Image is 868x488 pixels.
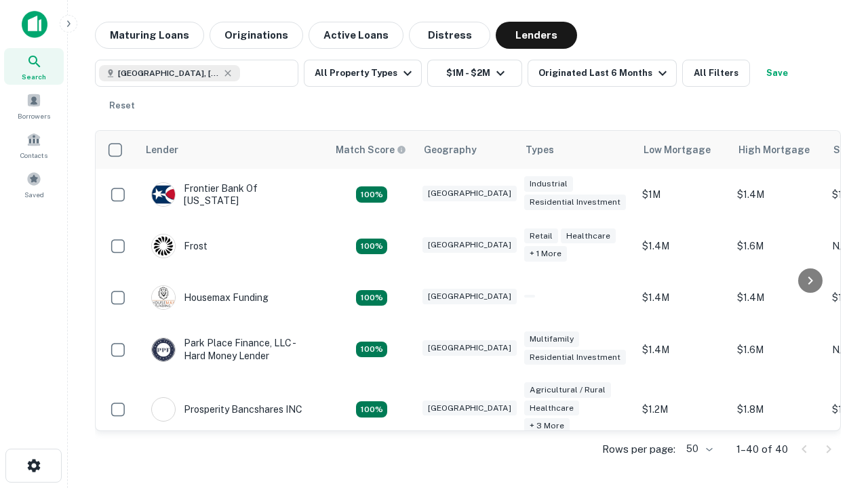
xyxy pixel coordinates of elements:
div: Types [526,142,554,158]
a: Saved [4,166,64,203]
th: Types [517,131,635,169]
button: Active Loans [309,22,403,49]
div: Matching Properties: 4, hasApolloMatch: undefined [356,342,387,358]
th: Capitalize uses an advanced AI algorithm to match your search with the best lender. The match sco... [328,131,416,169]
img: picture [152,338,175,361]
iframe: Chat Widget [800,380,868,445]
td: $1.4M [730,169,825,220]
div: Healthcare [524,401,579,416]
a: Borrowers [4,87,64,124]
button: Save your search to get updates of matches that match your search criteria. [755,60,799,87]
div: Prosperity Bancshares INC [151,397,302,422]
div: + 3 more [524,418,570,434]
div: Originated Last 6 Months [538,65,671,81]
div: Residential Investment [524,195,626,210]
span: Search [22,71,46,82]
div: [GEOGRAPHIC_DATA] [422,401,517,416]
div: High Mortgage [738,142,810,158]
button: Originations [210,22,303,49]
div: Healthcare [561,228,616,244]
td: $1.2M [635,375,730,444]
span: [GEOGRAPHIC_DATA], [GEOGRAPHIC_DATA], [GEOGRAPHIC_DATA] [118,67,220,79]
td: $1M [635,169,730,220]
td: $1.8M [730,375,825,444]
div: [GEOGRAPHIC_DATA] [422,289,517,304]
button: Lenders [496,22,577,49]
img: picture [152,398,175,421]
td: $1.4M [730,272,825,323]
td: $1.6M [730,323,825,375]
div: Matching Properties: 4, hasApolloMatch: undefined [356,239,387,255]
div: Matching Properties: 4, hasApolloMatch: undefined [356,290,387,306]
span: Contacts [20,150,47,161]
span: Saved [24,189,44,200]
div: [GEOGRAPHIC_DATA] [422,186,517,201]
td: $1.4M [635,323,730,375]
th: Geography [416,131,517,169]
div: Frontier Bank Of [US_STATE] [151,182,314,207]
div: Housemax Funding [151,285,269,310]
button: Originated Last 6 Months [528,60,677,87]
p: 1–40 of 40 [736,441,788,457]
div: Industrial [524,176,573,192]
p: Rows per page: [602,441,675,457]
div: Matching Properties: 4, hasApolloMatch: undefined [356,186,387,203]
th: High Mortgage [730,131,825,169]
td: $1.4M [635,220,730,272]
div: [GEOGRAPHIC_DATA] [422,340,517,356]
div: Agricultural / Rural [524,382,611,398]
img: picture [152,183,175,206]
th: Lender [138,131,328,169]
div: 50 [681,439,715,459]
button: $1M - $2M [427,60,522,87]
img: picture [152,286,175,309]
button: Maturing Loans [95,22,204,49]
div: Capitalize uses an advanced AI algorithm to match your search with the best lender. The match sco... [336,142,406,157]
a: Contacts [4,127,64,163]
h6: Match Score [336,142,403,157]
div: + 1 more [524,246,567,262]
div: Lender [146,142,178,158]
a: Search [4,48,64,85]
button: Reset [100,92,144,119]
div: Retail [524,228,558,244]
div: Frost [151,234,208,258]
button: All Property Types [304,60,422,87]
img: capitalize-icon.png [22,11,47,38]
div: Residential Investment [524,350,626,365]
div: [GEOGRAPHIC_DATA] [422,237,517,253]
button: Distress [409,22,490,49]
button: All Filters [682,60,750,87]
div: Multifamily [524,331,579,347]
th: Low Mortgage [635,131,730,169]
div: Park Place Finance, LLC - Hard Money Lender [151,337,314,361]
img: picture [152,235,175,258]
div: Matching Properties: 7, hasApolloMatch: undefined [356,401,387,418]
span: Borrowers [18,110,50,121]
td: $1.6M [730,220,825,272]
td: $1.4M [635,272,730,323]
div: Low Mortgage [644,142,711,158]
div: Geography [424,142,477,158]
